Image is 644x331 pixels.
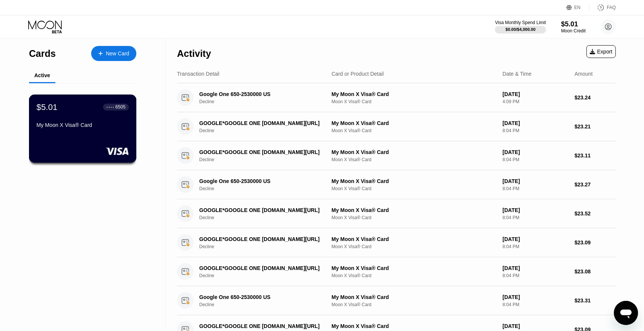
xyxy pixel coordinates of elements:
div: $23.11 [575,153,616,159]
div: My Moon X Visa® Card [331,149,496,155]
div: [DATE] [502,294,568,300]
div: My Moon X Visa® Card [331,265,496,271]
div: $23.27 [575,182,616,188]
div: Activity [177,48,211,59]
div: Moon X Visa® Card [331,302,496,307]
div: My Moon X Visa® Card [331,207,496,213]
div: GOOGLE*GOOGLE ONE [DOMAIN_NAME][URL]DeclineMy Moon X Visa® CardMoon X Visa® Card[DATE]8:04 PM$23.21 [177,112,616,141]
div: Decline [199,215,333,220]
div: Google One 650-2530000 USDeclineMy Moon X Visa® CardMoon X Visa® Card[DATE]8:04 PM$23.31 [177,286,616,315]
div: [DATE] [502,149,568,155]
div: My Moon X Visa® Card [331,294,496,300]
div: My Moon X Visa® Card [331,91,496,97]
div: [DATE] [502,178,568,184]
div: [DATE] [502,236,568,242]
div: Google One 650-2530000 USDeclineMy Moon X Visa® CardMoon X Visa® Card[DATE]4:09 PM$23.24 [177,83,616,112]
div: New Card [106,50,129,57]
div: My Moon X Visa® Card [331,178,496,184]
div: Visa Monthly Spend Limit$0.00/$4,000.00 [495,20,546,34]
div: 8:04 PM [502,273,568,278]
div: Moon Credit [561,28,586,34]
div: $23.09 [575,239,616,246]
div: My Moon X Visa® Card [331,120,496,126]
div: New Card [91,46,136,61]
div: Moon X Visa® Card [331,99,496,104]
div: My Moon X Visa® Card [331,236,496,242]
div: FAQ [607,5,616,10]
div: EN [566,4,589,11]
div: Active [34,72,50,78]
div: GOOGLE*GOOGLE ONE [DOMAIN_NAME][URL] [199,265,324,271]
div: FAQ [589,4,616,11]
div: Card or Product Detail [331,71,384,77]
div: Export [586,45,616,58]
div: 8:04 PM [502,157,568,162]
div: Moon X Visa® Card [331,273,496,278]
div: $23.08 [575,268,616,275]
div: $23.21 [575,124,616,130]
div: $23.24 [575,95,616,101]
div: Decline [199,186,333,191]
div: My Moon X Visa® Card [37,122,129,128]
div: Decline [199,244,333,249]
div: GOOGLE*GOOGLE ONE [DOMAIN_NAME][URL] [199,323,324,329]
div: Google One 650-2530000 US [199,91,324,97]
div: $5.01 [37,102,58,112]
div: $5.01● ● ● ●6505My Moon X Visa® Card [29,95,136,162]
div: EN [574,5,581,10]
div: 8:04 PM [502,128,568,133]
div: Moon X Visa® Card [331,215,496,220]
div: GOOGLE*GOOGLE ONE [DOMAIN_NAME][URL]DeclineMy Moon X Visa® CardMoon X Visa® Card[DATE]8:04 PM$23.11 [177,141,616,170]
div: 8:04 PM [502,186,568,191]
div: $23.31 [575,297,616,304]
div: Decline [199,128,333,133]
div: Google One 650-2530000 US [199,178,324,184]
div: [DATE] [502,91,568,97]
div: Moon X Visa® Card [331,128,496,133]
div: $23.52 [575,210,616,217]
div: GOOGLE*GOOGLE ONE [DOMAIN_NAME][URL]DeclineMy Moon X Visa® CardMoon X Visa® Card[DATE]8:04 PM$23.09 [177,228,616,257]
div: $5.01 [561,20,586,28]
div: GOOGLE*GOOGLE ONE [DOMAIN_NAME][URL]DeclineMy Moon X Visa® CardMoon X Visa® Card[DATE]8:04 PM$23.52 [177,199,616,228]
div: GOOGLE*GOOGLE ONE [DOMAIN_NAME][URL] [199,149,324,155]
div: Export [590,49,612,55]
div: GOOGLE*GOOGLE ONE [DOMAIN_NAME][URL]DeclineMy Moon X Visa® CardMoon X Visa® Card[DATE]8:04 PM$23.08 [177,257,616,286]
div: $0.00 / $4,000.00 [505,27,536,32]
div: [DATE] [502,323,568,329]
div: Decline [199,157,333,162]
div: Google One 650-2530000 USDeclineMy Moon X Visa® CardMoon X Visa® Card[DATE]8:04 PM$23.27 [177,170,616,199]
div: Date & Time [502,71,531,77]
div: Moon X Visa® Card [331,186,496,191]
div: [DATE] [502,265,568,271]
div: Amount [575,71,593,77]
div: GOOGLE*GOOGLE ONE [DOMAIN_NAME][URL] [199,120,324,126]
iframe: Кнопка запуска окна обмена сообщениями [614,301,638,325]
div: Decline [199,302,333,307]
div: GOOGLE*GOOGLE ONE [DOMAIN_NAME][URL] [199,207,324,213]
div: Moon X Visa® Card [331,244,496,249]
div: $5.01Moon Credit [561,20,586,34]
div: My Moon X Visa® Card [331,323,496,329]
div: Visa Monthly Spend Limit [495,20,546,25]
div: Google One 650-2530000 US [199,294,324,300]
div: Transaction Detail [177,71,219,77]
div: 6505 [115,104,125,110]
div: Decline [199,99,333,104]
div: [DATE] [502,120,568,126]
div: [DATE] [502,207,568,213]
div: Moon X Visa® Card [331,157,496,162]
div: 8:04 PM [502,244,568,249]
div: GOOGLE*GOOGLE ONE [DOMAIN_NAME][URL] [199,236,324,242]
div: ● ● ● ● [107,106,114,108]
div: 8:04 PM [502,302,568,307]
div: 8:04 PM [502,215,568,220]
div: 4:09 PM [502,99,568,104]
div: Decline [199,273,333,278]
div: Cards [29,48,56,59]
